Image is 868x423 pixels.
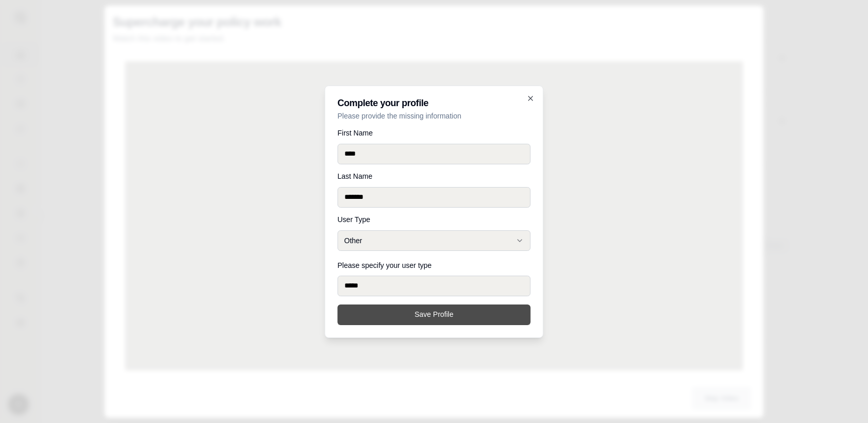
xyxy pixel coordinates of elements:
[338,111,531,121] p: Please provide the missing information
[338,216,531,223] label: User Type
[338,304,531,325] button: Save Profile
[338,173,531,180] label: Last Name
[338,261,432,269] label: Please specify your user type
[338,98,531,108] h2: Complete your profile
[338,129,531,137] label: First Name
